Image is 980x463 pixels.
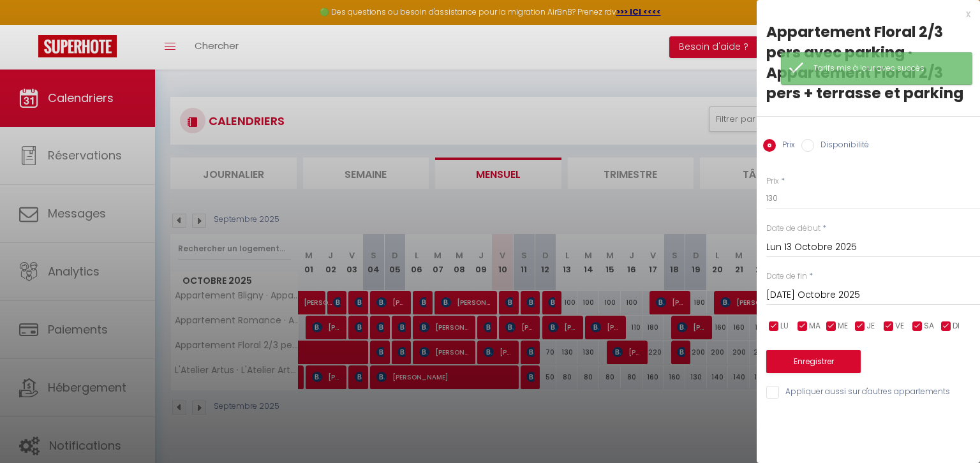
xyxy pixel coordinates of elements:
label: Disponibilité [814,139,869,153]
span: SA [924,320,934,332]
label: Date de début [766,223,820,235]
label: Prix [766,175,779,187]
div: Appartement Floral 2/3 pers avec parking · Appartement Floral 2/3 pers + terrasse et parking [766,22,970,103]
span: DI [953,320,960,332]
span: LU [780,320,789,332]
span: ME [838,320,848,332]
div: x [757,6,970,22]
div: Tarifs mis à jour avec succès [813,62,959,75]
span: MA [809,320,820,332]
label: Date de fin [766,270,807,283]
label: Prix [776,139,795,153]
span: JE [866,320,875,332]
span: VE [895,320,904,332]
button: Enregistrer [766,350,861,373]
